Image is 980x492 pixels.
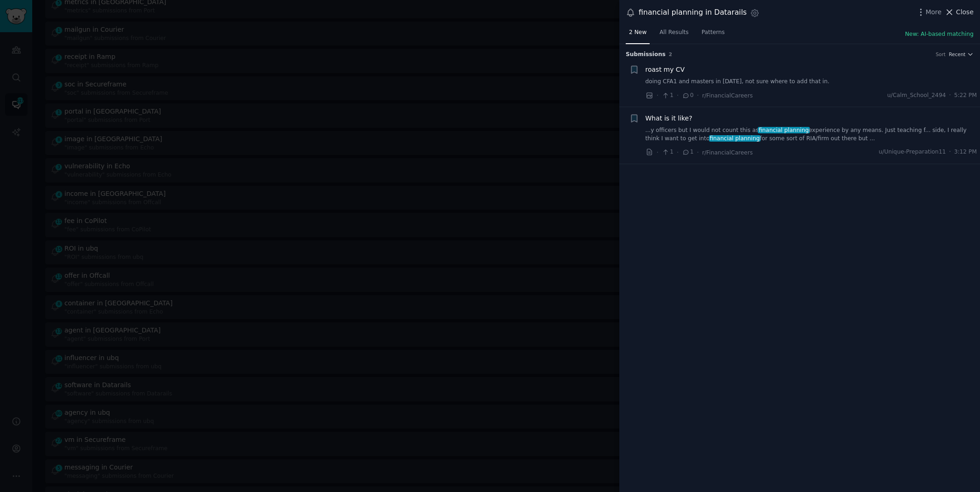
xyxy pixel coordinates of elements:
[936,51,946,57] div: Sort
[646,65,685,74] a: roast my CV
[956,7,974,17] span: Close
[949,148,951,156] span: ·
[629,29,646,37] span: 2 New
[646,114,692,123] a: What is it like?
[682,92,693,100] span: 0
[677,91,679,100] span: ·
[659,29,688,37] span: All Results
[639,7,747,18] div: financial planning in Datarails
[626,25,650,44] a: 2 New
[657,91,658,100] span: ·
[662,148,673,156] span: 1
[697,91,699,100] span: ·
[905,30,974,39] button: New: AI-based matching
[669,51,672,57] span: 2
[945,7,974,17] button: Close
[626,51,666,59] span: Submission s
[916,7,942,17] button: More
[682,148,693,156] span: 1
[887,92,945,100] span: u/Calm_School_2494
[657,148,658,157] span: ·
[702,92,753,99] span: r/FinancialCareers
[646,78,977,86] a: doing CFA1 and masters in [DATE], not sure where to add that in.
[949,51,974,57] button: Recent
[926,7,942,17] span: More
[697,148,699,157] span: ·
[954,148,977,156] span: 3:12 PM
[758,127,809,133] span: financial planning
[702,149,753,156] span: r/FinancialCareers
[702,29,725,37] span: Patterns
[698,25,728,44] a: Patterns
[954,92,977,100] span: 5:22 PM
[879,148,946,156] span: u/Unique-Preparation11
[709,135,761,142] span: financial planning
[656,25,692,44] a: All Results
[677,148,679,157] span: ·
[949,51,965,57] span: Recent
[646,126,977,143] a: ...y officers but I would not count this asfinancial planningexperience by any means. Just teachi...
[662,92,673,100] span: 1
[949,92,951,100] span: ·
